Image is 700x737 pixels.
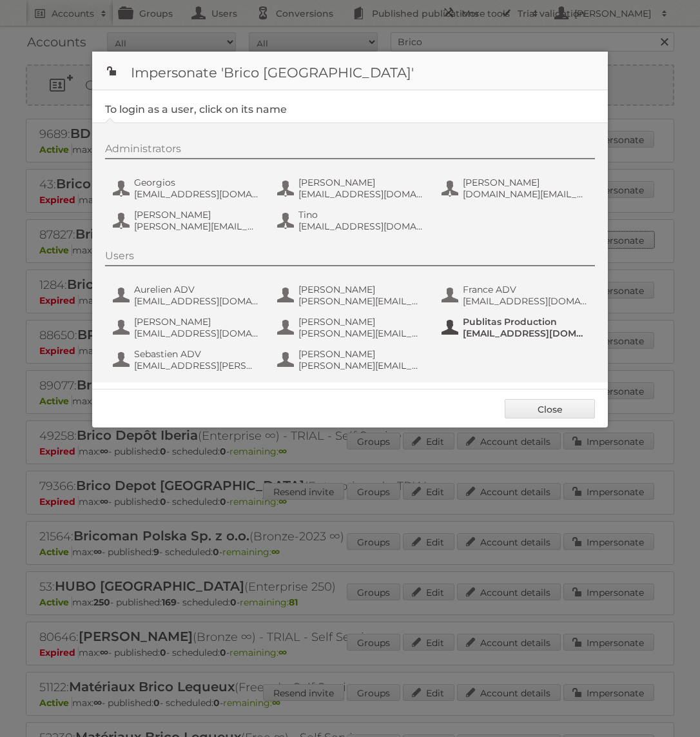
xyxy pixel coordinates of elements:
[134,284,259,295] span: Aurelien ADV
[463,188,588,200] span: [DOMAIN_NAME][EMAIL_ADDRESS][DOMAIN_NAME]
[134,177,259,188] span: Georgios
[298,316,423,328] span: [PERSON_NAME]
[298,177,423,188] span: [PERSON_NAME]
[134,188,259,200] span: [EMAIL_ADDRESS][DOMAIN_NAME]
[276,315,427,340] button: [PERSON_NAME] [PERSON_NAME][EMAIL_ADDRESS][PERSON_NAME][DOMAIN_NAME]
[463,316,588,328] span: Publitas Production
[92,52,608,90] h1: Impersonate 'Brico [GEOGRAPHIC_DATA]'
[463,328,588,339] span: [EMAIL_ADDRESS][DOMAIN_NAME]
[463,295,588,307] span: [EMAIL_ADDRESS][DOMAIN_NAME]
[276,347,427,373] button: [PERSON_NAME] [PERSON_NAME][EMAIL_ADDRESS][DOMAIN_NAME]
[440,315,592,340] button: Publitas Production [EMAIL_ADDRESS][DOMAIN_NAME]
[134,316,259,328] span: [PERSON_NAME]
[276,282,427,308] button: [PERSON_NAME] [PERSON_NAME][EMAIL_ADDRESS][DOMAIN_NAME]
[134,221,259,232] span: [PERSON_NAME][EMAIL_ADDRESS][DOMAIN_NAME]
[134,209,259,221] span: [PERSON_NAME]
[298,284,423,295] span: [PERSON_NAME]
[134,348,259,360] span: Sebastien ADV
[134,360,259,371] span: [EMAIL_ADDRESS][PERSON_NAME][DOMAIN_NAME]
[105,142,595,159] div: Administrators
[105,250,595,266] div: Users
[298,295,423,307] span: [PERSON_NAME][EMAIL_ADDRESS][DOMAIN_NAME]
[505,399,595,418] a: Close
[276,175,427,201] button: [PERSON_NAME] [EMAIL_ADDRESS][DOMAIN_NAME]
[112,282,263,308] button: Aurelien ADV [EMAIL_ADDRESS][DOMAIN_NAME]
[112,315,263,340] button: [PERSON_NAME] [EMAIL_ADDRESS][DOMAIN_NAME]
[298,221,423,232] span: [EMAIL_ADDRESS][DOMAIN_NAME]
[463,177,588,188] span: [PERSON_NAME]
[134,295,259,307] span: [EMAIL_ADDRESS][DOMAIN_NAME]
[112,175,263,201] button: Georgios [EMAIL_ADDRESS][DOMAIN_NAME]
[298,360,423,371] span: [PERSON_NAME][EMAIL_ADDRESS][DOMAIN_NAME]
[112,208,263,233] button: [PERSON_NAME] [PERSON_NAME][EMAIL_ADDRESS][DOMAIN_NAME]
[112,347,263,373] button: Sebastien ADV [EMAIL_ADDRESS][PERSON_NAME][DOMAIN_NAME]
[134,328,259,339] span: [EMAIL_ADDRESS][DOMAIN_NAME]
[463,284,588,295] span: France ADV
[440,175,592,201] button: [PERSON_NAME] [DOMAIN_NAME][EMAIL_ADDRESS][DOMAIN_NAME]
[298,348,423,360] span: [PERSON_NAME]
[298,188,423,200] span: [EMAIL_ADDRESS][DOMAIN_NAME]
[276,208,427,233] button: Tino [EMAIL_ADDRESS][DOMAIN_NAME]
[298,209,423,221] span: Tino
[105,103,287,115] legend: To login as a user, click on its name
[440,282,592,308] button: France ADV [EMAIL_ADDRESS][DOMAIN_NAME]
[298,328,423,339] span: [PERSON_NAME][EMAIL_ADDRESS][PERSON_NAME][DOMAIN_NAME]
